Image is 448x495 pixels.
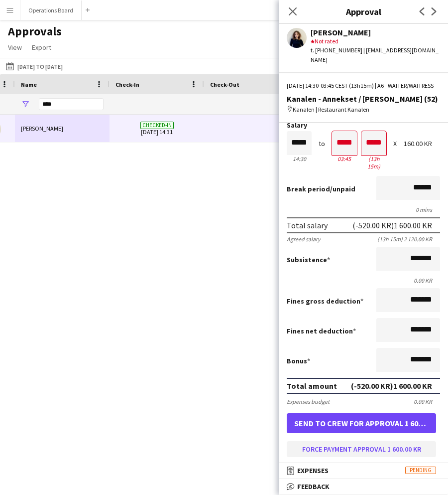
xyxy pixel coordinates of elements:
[319,140,325,148] div: to
[210,81,239,88] span: Check-Out
[361,155,386,170] div: 13h 15m
[287,413,436,433] button: Send to crew for approval 1 600.00 KR
[287,398,330,405] div: Expenses budget
[4,60,65,72] button: [DATE] to [DATE]
[405,467,436,474] span: Pending
[414,398,440,405] div: 0.00 KR
[311,37,440,46] div: Not rated
[297,466,329,475] span: Expenses
[404,140,440,148] div: 160.00 KR
[20,0,82,20] button: Operations Board
[140,122,174,129] span: Checked-in
[21,100,30,109] button: Open Filter Menu
[279,5,448,18] h3: Approval
[287,105,440,114] div: Kanalen | Restaurant Kanalen
[287,255,330,264] label: Subsistence
[115,115,198,142] span: [DATE] 14:31
[287,277,440,284] div: 0.00 KR
[287,206,440,213] div: 0 mins
[377,235,440,243] div: (13h 15m) 2 120.00 KR
[332,155,357,163] div: 03:45
[287,235,321,243] div: Agreed salary
[28,41,55,54] a: Export
[393,140,397,148] div: X
[311,46,440,64] div: t. [PHONE_NUMBER] | [EMAIL_ADDRESS][DOMAIN_NAME]
[39,98,104,110] input: Name Filter Input
[297,482,330,491] span: Feedback
[287,297,363,306] label: Fines gross deduction
[287,122,440,129] label: Salary
[352,220,432,230] div: (-520.00 KR) 1 600.00 KR
[287,155,312,163] div: 14:30
[8,43,22,52] span: View
[287,327,356,335] label: Fines net deduction
[32,43,51,52] span: Export
[115,81,139,88] span: Check-In
[287,94,440,103] div: Kanalen - Annekset / [PERSON_NAME] (52)
[287,381,337,391] div: Total amount
[287,356,310,365] label: Bonus
[279,479,448,494] mat-expansion-panel-header: Feedback
[287,220,328,230] div: Total salary
[279,463,448,478] mat-expansion-panel-header: ExpensesPending
[351,381,432,391] div: (-520.00 KR) 1 600.00 KR
[15,115,110,142] div: [PERSON_NAME]
[287,81,440,90] div: [DATE] 14:30-03:45 CEST (13h15m) | A6 - WAITER/WAITRESS
[4,41,26,54] a: View
[287,441,436,457] button: Force payment approval 1 600.00 KR
[287,184,355,193] label: /unpaid
[311,28,440,37] div: [PERSON_NAME]
[287,184,330,193] span: Break period
[21,81,37,88] span: Name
